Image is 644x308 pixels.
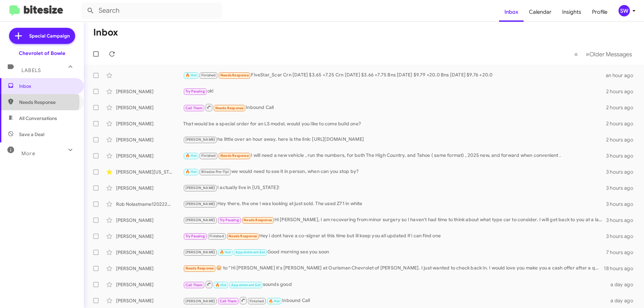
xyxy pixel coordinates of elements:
div: [PERSON_NAME] [116,185,183,191]
div: [PERSON_NAME] [116,104,183,111]
div: [PERSON_NAME] [116,297,183,304]
span: 🔥 Hot [185,170,197,174]
div: SW [619,5,630,16]
div: ​😡​ to “ Hi [PERSON_NAME] it's [PERSON_NAME] at Ourisman Chevrolet of [PERSON_NAME]. I just wante... [183,264,604,272]
a: Special Campaign [9,28,75,44]
div: ha little over an hour away. here is the link: [URL][DOMAIN_NAME] [183,136,606,143]
div: 3 hours ago [606,217,639,224]
div: [PERSON_NAME] [116,120,183,127]
span: Needs Response [19,99,76,106]
div: 3 hours ago [606,233,639,240]
span: 🔥 Hot [185,73,197,77]
span: Save a Deal [19,131,44,138]
span: Try Pausing [185,89,205,94]
div: 3 hours ago [606,201,639,207]
div: 7 hours ago [606,249,639,256]
span: More [21,150,35,157]
div: Chevrolet of Bowie [19,50,65,57]
span: Inbox [19,83,76,89]
div: an hour ago [606,72,639,79]
span: [PERSON_NAME] [185,137,215,142]
span: Labels [21,67,41,73]
span: Call Them [220,299,237,303]
div: 3 hours ago [606,169,639,175]
div: a day ago [606,281,639,288]
span: Try Pausing [185,234,205,238]
span: Special Campaign [29,33,70,39]
span: Needs Response [228,234,257,238]
div: 18 hours ago [604,265,639,272]
span: [PERSON_NAME] [185,186,215,190]
div: 3 hours ago [606,152,639,159]
div: [PERSON_NAME] [116,152,183,159]
span: [PERSON_NAME] [185,250,215,254]
a: Calendar [524,2,557,22]
span: Finished [201,153,216,158]
span: « [574,50,578,58]
div: Inbound Call [183,103,606,112]
div: Hey i dont have a co-signer at this time but ill keep you all updated if i can find one [183,232,606,240]
a: Inbox [499,2,524,22]
span: Finished [201,73,216,77]
div: I will need a new vehicle , run the numbers, for both The High Country, and Tahoe ( same format) ... [183,152,606,160]
span: Finished [250,299,264,303]
span: 🔥 Hot [215,283,227,287]
div: 2 hours ago [606,88,639,95]
span: » [586,50,589,58]
span: Older Messages [589,51,632,58]
span: Appointment Set [231,283,261,287]
span: Needs Response [185,266,214,270]
div: Hey there, the one I was looking at just sold. The used Z71 in white [183,200,606,208]
div: [PERSON_NAME][US_STATE] [116,169,183,175]
div: 2 hours ago [606,136,639,143]
span: Call Them [185,106,203,110]
span: Try Pausing [220,218,239,222]
div: 2 hours ago [606,120,639,127]
input: Search [81,3,222,19]
span: [PERSON_NAME] [185,218,215,222]
button: Next [582,47,636,61]
div: [PERSON_NAME] [116,233,183,240]
div: I actually live in [US_STATE]! [183,184,606,192]
span: 🔥 Hot [220,250,231,254]
div: we would need to see it in person, when can you stop by? [183,168,606,176]
span: Needs Response [220,153,249,158]
div: Inbound Call [183,296,606,305]
div: Good morning see you soon [183,248,606,256]
div: Hi [PERSON_NAME], I am recovering from minor surgery so I haven't had time to think about what ty... [183,216,606,224]
div: [PERSON_NAME] [116,217,183,224]
span: Appointment Set [235,250,265,254]
a: Profile [587,2,613,22]
h1: Inbox [93,27,118,38]
div: sounds good [183,280,606,289]
div: ok! [183,87,606,95]
span: Needs Response [220,73,249,77]
div: FiveStar_Scar Crn [DATE] $3.65 +7.25 Crn [DATE] $3.66 +7.75 Bns [DATE] $9.79 +20.0 Bns [DATE] $9.... [183,71,606,79]
div: [PERSON_NAME] [116,88,183,95]
div: [PERSON_NAME] [116,281,183,288]
span: 🔥 Hot [269,299,280,303]
span: Needs Response [244,218,272,222]
span: Bitesize Pro-Tip! [201,170,229,174]
nav: Page navigation example [571,47,636,61]
div: [PERSON_NAME] [116,136,183,143]
span: [PERSON_NAME] [185,202,215,206]
span: Needs Response [215,106,244,110]
span: All Conversations [19,115,57,122]
a: Insights [557,2,587,22]
button: Previous [570,47,582,61]
div: a day ago [606,297,639,304]
div: [PERSON_NAME] [116,249,183,256]
span: Finished [209,234,224,238]
div: 3 hours ago [606,185,639,191]
div: That would be a special order for an LS model, would you like to come build one? [183,120,606,127]
div: [PERSON_NAME] [116,265,183,272]
div: Rob Nolastname120222392 [116,201,183,207]
div: 2 hours ago [606,104,639,111]
span: 🔥 Hot [185,153,197,158]
span: [PERSON_NAME] [185,299,215,303]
